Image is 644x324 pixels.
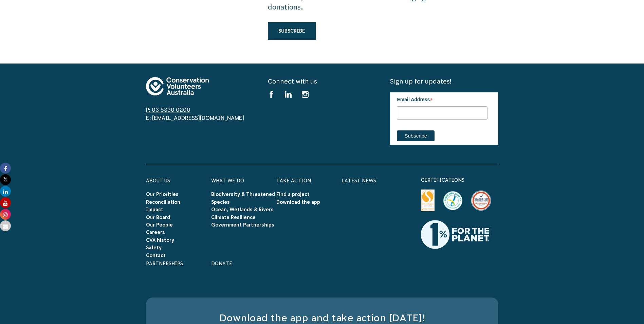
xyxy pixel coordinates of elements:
[146,207,163,212] a: Impact
[397,92,487,105] label: Email Address
[146,199,180,205] a: Reconciliation
[276,192,310,197] a: Find a project
[146,178,170,183] a: About Us
[342,178,376,183] a: Latest News
[146,215,170,220] a: Our Board
[211,215,256,220] a: Climate Resilience
[211,192,275,204] a: Biodiversity & Threatened Species
[146,261,183,266] a: Partnerships
[211,222,274,228] a: Government Partnerships
[146,222,173,228] a: Our People
[146,237,174,243] a: CVA history
[146,77,209,95] img: logo-footer.svg
[276,199,320,205] a: Download the app
[268,22,316,40] a: Subscribe
[211,207,274,212] a: Ocean, Wetlands & Rivers
[421,176,498,184] p: certifications
[146,192,179,197] a: Our Priorities
[146,245,162,250] a: Safety
[390,77,498,86] h5: Sign up for updates!
[146,253,166,258] a: Contact
[146,230,165,235] a: Careers
[276,178,311,183] a: Take Action
[146,115,244,121] a: E: [EMAIL_ADDRESS][DOMAIN_NAME]
[397,130,435,141] input: Subscribe
[211,178,244,183] a: What We Do
[268,77,376,86] h5: Connect with us
[146,107,190,113] a: P: 03 5330 0200
[211,261,232,266] a: Donate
